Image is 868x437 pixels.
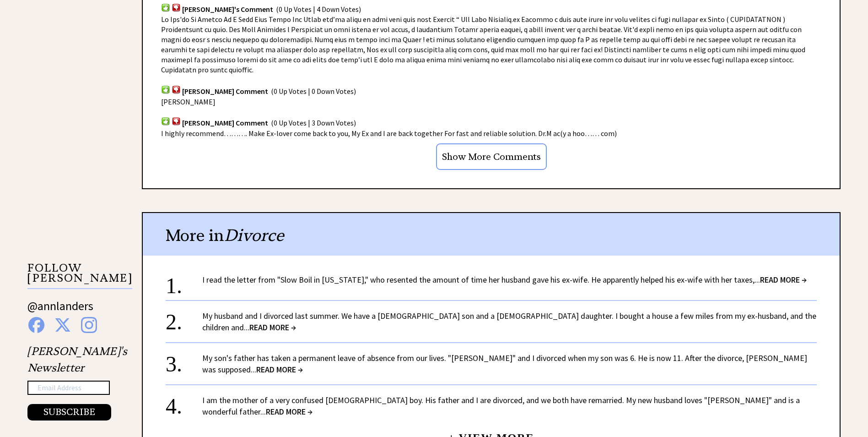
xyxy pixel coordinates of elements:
[202,311,816,333] a: My husband and I divorced last summer. We have a [DEMOGRAPHIC_DATA] son and a [DEMOGRAPHIC_DATA] ...
[161,15,805,74] span: Lo Ips'do Si Ametco Ad E Sedd Eius Tempo Inc Utlab etd’ma aliqu en admi veni quis nost Exercit “ ...
[182,5,273,14] span: [PERSON_NAME]'s Comment
[271,118,356,127] span: (0 Up Votes | 3 Down Votes)
[271,87,356,96] span: (0 Up Votes | 0 Down Votes)
[161,129,617,138] span: I highly recommend………. Make Ex-lover come back to you, My Ex and I are back together For fast and...
[28,317,44,333] img: facebook%20blue.png
[172,3,181,12] img: votdown.png
[166,352,202,369] div: 3.
[161,3,170,12] img: votup.png
[266,406,313,417] span: READ MORE →
[760,274,807,285] span: READ MORE →
[81,317,97,333] img: instagram%20blue.png
[166,394,202,411] div: 4.
[276,5,361,14] span: (0 Up Votes | 4 Down Votes)
[143,213,840,256] div: More in
[182,87,268,96] span: [PERSON_NAME] Comment
[172,85,181,94] img: votdown.png
[202,274,807,285] a: I read the letter from "Slow Boil in [US_STATE]," who resented the amount of time her husband gav...
[27,381,110,395] input: Email Address
[27,298,93,322] a: @annlanders
[224,225,284,246] span: Divorce
[249,322,296,333] span: READ MORE →
[161,117,170,126] img: votup.png
[27,404,111,421] button: SUBSCRIBE
[161,85,170,94] img: votup.png
[202,395,800,417] a: I am the mother of a very confused [DEMOGRAPHIC_DATA] boy. His father and I are divorced, and we ...
[54,317,71,333] img: x%20blue.png
[27,343,127,421] div: [PERSON_NAME]'s Newsletter
[27,263,132,289] p: FOLLOW [PERSON_NAME]
[182,118,268,127] span: [PERSON_NAME] Comment
[256,364,303,375] span: READ MORE →
[172,117,181,126] img: votdown.png
[166,274,202,291] div: 1.
[166,310,202,327] div: 2.
[161,97,216,106] span: [PERSON_NAME]
[436,143,547,170] input: Show More Comments
[202,353,807,375] a: My son's father has taken a permanent leave of absence from our lives. "[PERSON_NAME]" and I divo...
